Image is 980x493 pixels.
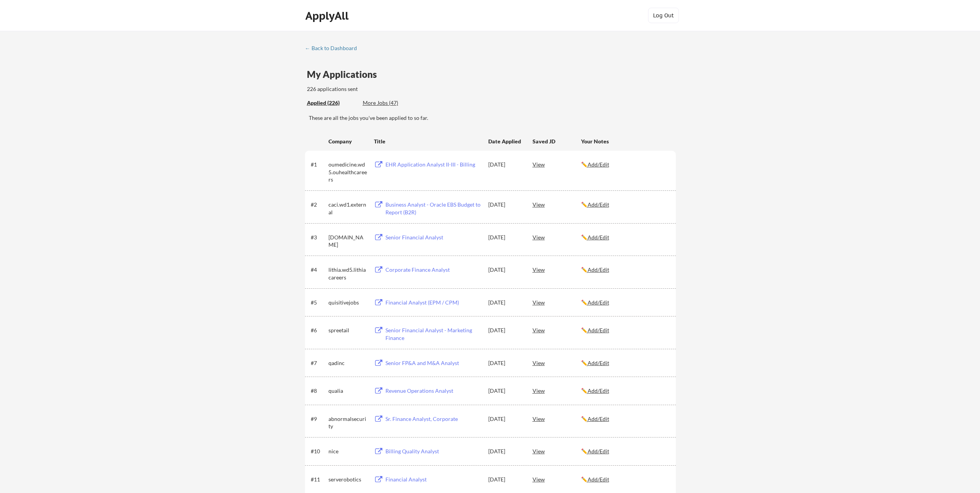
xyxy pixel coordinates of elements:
div: These are all the jobs you've been applied to so far. [309,114,676,122]
div: #3 [311,234,326,241]
div: View [533,230,581,244]
div: [DATE] [488,234,522,241]
div: #11 [311,476,326,483]
div: Revenue Operations Analyst [385,387,481,395]
div: EHR Application Analyst II-III - Billing [385,161,481,168]
div: Sr. Finance Analyst, Corporate [385,415,481,423]
div: View [533,262,581,276]
u: Add/Edit [588,234,609,241]
div: ✏️ [581,234,669,241]
div: Business Analyst - Oracle EBS Budget to Report (B2R) [385,201,481,216]
div: View [533,323,581,337]
div: [DATE] [488,387,522,395]
div: [DATE] [488,476,522,483]
div: Date Applied [488,138,522,145]
u: Add/Edit [588,416,609,422]
u: Add/Edit [588,476,609,483]
div: Company [328,138,367,145]
div: 226 applications sent [307,85,456,93]
div: [DATE] [488,201,522,209]
div: Title [374,138,481,145]
div: ✏️ [581,161,669,168]
div: View [533,444,581,458]
div: spreetail [328,326,367,334]
div: Financial Analyst [385,476,481,483]
div: #6 [311,326,326,334]
div: abnormalsecurity [328,415,367,430]
div: [DOMAIN_NAME] [328,234,367,249]
u: Add/Edit [588,299,609,306]
div: These are job applications we think you'd be a good fit for, but couldn't apply you to automatica... [363,99,419,107]
div: quisitivejobs [328,299,367,306]
div: ✏️ [581,359,669,367]
div: Saved JD [533,134,581,148]
div: View [533,384,581,397]
div: #10 [311,448,326,455]
u: Add/Edit [588,161,609,168]
div: ✏️ [581,415,669,423]
div: View [533,157,581,171]
div: #2 [311,201,326,209]
div: [DATE] [488,448,522,455]
div: #4 [311,266,326,274]
div: ✏️ [581,266,669,274]
div: Financial Analyst (EPM / CPM) [385,299,481,306]
button: Log Out [648,8,679,23]
div: [DATE] [488,326,522,334]
div: serverobotics [328,476,367,483]
div: These are all the jobs you've been applied to so far. [307,99,357,107]
u: Add/Edit [588,327,609,333]
div: View [533,472,581,486]
div: More Jobs (47) [363,99,419,107]
div: lithia.wd5.lithiacareers [328,266,367,281]
div: qadinc [328,359,367,367]
a: ← Back to Dashboard [305,45,363,53]
div: #5 [311,299,326,306]
div: Senior FP&A and M&A Analyst [385,359,481,367]
div: ✏️ [581,448,669,455]
div: ← Back to Dashboard [305,45,363,51]
div: Senior Financial Analyst [385,234,481,241]
div: View [533,412,581,426]
div: #1 [311,161,326,168]
div: Billing Quality Analyst [385,448,481,455]
div: ✏️ [581,387,669,395]
div: ✏️ [581,299,669,306]
div: [DATE] [488,299,522,306]
div: ✏️ [581,476,669,483]
div: My Applications [307,70,383,79]
div: [DATE] [488,161,522,168]
div: [DATE] [488,415,522,423]
div: #7 [311,359,326,367]
div: ApplyAll [305,9,351,22]
div: oumedicine.wd5.ouhealthcareers [328,161,367,183]
div: qualia [328,387,367,395]
div: caci.wd1.external [328,201,367,216]
u: Add/Edit [588,360,609,366]
u: Add/Edit [588,448,609,454]
div: #8 [311,387,326,395]
u: Add/Edit [588,387,609,394]
div: #9 [311,415,326,423]
u: Add/Edit [588,266,609,273]
div: View [533,356,581,370]
div: ✏️ [581,326,669,334]
div: [DATE] [488,359,522,367]
div: nice [328,448,367,455]
div: [DATE] [488,266,522,274]
div: Your Notes [581,138,669,145]
div: Applied (226) [307,99,357,107]
div: ✏️ [581,201,669,209]
div: View [533,295,581,309]
div: View [533,197,581,211]
div: Senior Financial Analyst - Marketing Finance [385,326,481,342]
div: Corporate Finance Analyst [385,266,481,274]
u: Add/Edit [588,201,609,208]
